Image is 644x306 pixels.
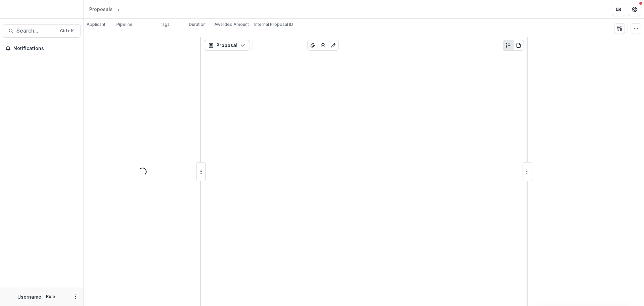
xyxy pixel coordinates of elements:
button: Search... [3,24,81,38]
a: Proposals [87,4,115,14]
p: Pipeline [116,21,132,28]
button: Notifications [3,43,81,54]
button: View Attached Files [307,40,318,51]
p: Duration [189,21,206,28]
p: Applicant [87,21,105,28]
button: Proposal [204,40,250,51]
span: Notifications [13,46,78,51]
button: Edit as form [328,40,339,51]
p: Awarded Amount [214,21,249,28]
p: Role [44,294,57,300]
button: PDF view [513,40,524,51]
div: Ctrl + K [59,27,75,35]
p: Username [17,293,41,300]
p: Internal Proposal ID [254,21,293,28]
nav: breadcrumb [87,4,150,14]
p: Tags [160,21,170,28]
button: Plaintext view [503,40,514,51]
button: Get Help [628,3,641,16]
button: Partners [612,3,625,16]
button: More [71,293,79,301]
span: Search... [16,28,56,34]
div: Proposals [89,6,113,13]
